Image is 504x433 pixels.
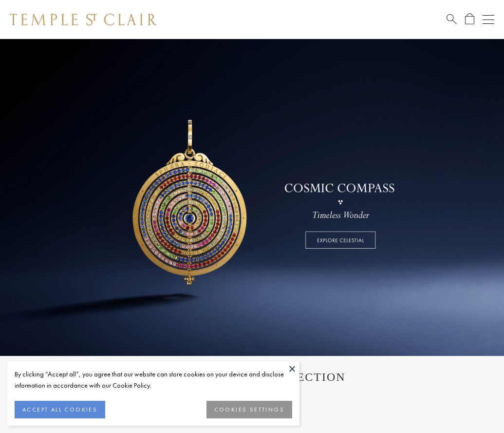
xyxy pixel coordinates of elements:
a: Search [447,13,457,25]
div: By clicking “Accept all”, you agree that our website can store cookies on your device and disclos... [15,369,292,391]
button: COOKIES SETTINGS [206,401,292,418]
button: Open navigation [483,14,494,25]
button: ACCEPT ALL COOKIES [15,401,105,418]
a: Open Shopping Bag [465,13,474,25]
img: Temple St. Clair [10,14,157,25]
